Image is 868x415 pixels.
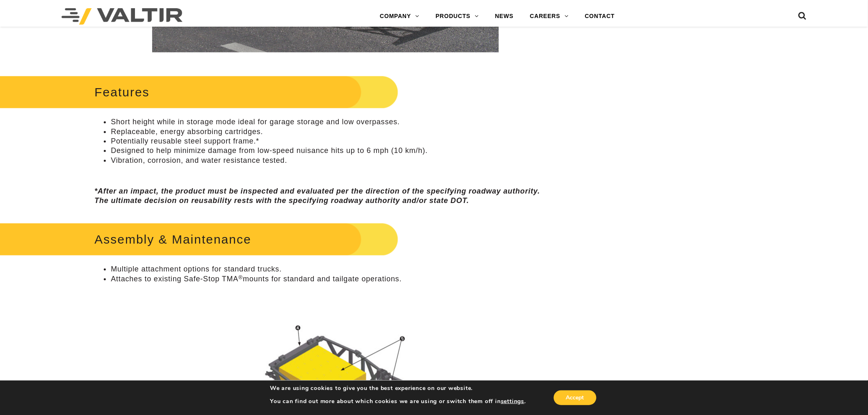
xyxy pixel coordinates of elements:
[501,398,524,405] button: settings
[111,265,556,274] li: Multiple attachment options for standard trucks.
[427,8,487,25] a: PRODUCTS
[111,137,556,146] li: Potentially reusable steel support frame.*
[270,398,526,405] p: You can find out more about which cookies we are using or switch them off in .
[94,187,540,205] em: *After an impact, the product must be inspected and evaluated per the direction of the specifying...
[111,156,556,165] li: Vibration, corrosion, and water resistance tested.
[238,274,243,280] sup: ®
[111,117,556,127] li: Short height while in storage mode ideal for garage storage and low overpasses.
[577,8,623,25] a: CONTACT
[554,390,596,405] button: Accept
[522,8,577,25] a: CAREERS
[111,274,556,284] li: Attaches to existing Safe-Stop TMA mounts for standard and tailgate operations.
[270,385,526,392] p: We are using cookies to give you the best experience on our website.
[111,127,556,137] li: Replaceable, energy absorbing cartridges.
[372,8,427,25] a: COMPANY
[62,8,183,25] img: Valtir
[111,146,556,155] li: Designed to help minimize damage from low-speed nuisance hits up to 6 mph (10 km/h).
[487,8,522,25] a: NEWS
